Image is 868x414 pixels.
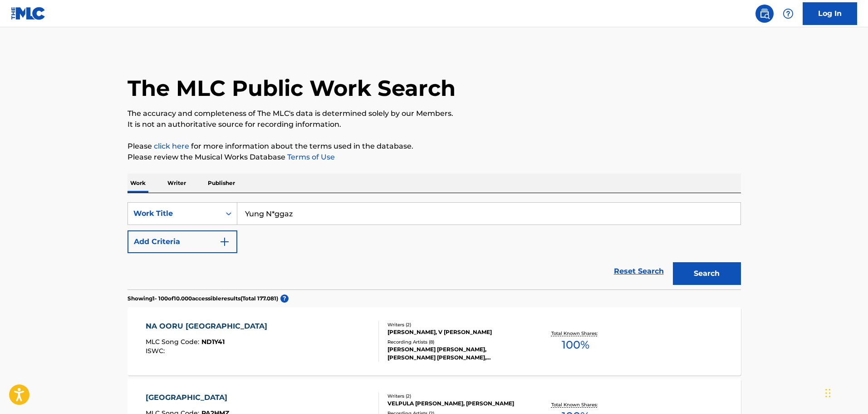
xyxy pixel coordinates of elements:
[154,142,189,150] a: click here
[779,5,797,23] div: Help
[128,108,741,119] p: The accuracy and completeness of The MLC's data is determined solely by our Members.
[128,75,456,102] h1: The MLC Public Work Search
[609,261,668,281] a: Reset Search
[146,321,272,332] div: NA OORU [GEOGRAPHIC_DATA]
[280,294,289,303] span: ?
[755,5,774,23] a: Public Search
[387,321,525,328] div: Writers ( 2 )
[673,262,741,285] button: Search
[128,202,741,289] form: Search Form
[201,338,225,346] span: ND1Y41
[387,399,525,408] div: VELPULA [PERSON_NAME], [PERSON_NAME]
[133,208,215,219] div: Work Title
[562,337,589,353] span: 100 %
[803,2,857,25] a: Log In
[759,8,770,19] img: search
[551,401,600,408] p: Total Known Shares:
[825,379,831,407] div: Arrastar
[128,119,741,130] p: It is not an authoritative source for recording information.
[128,174,148,193] p: Work
[128,230,237,253] button: Add Criteria
[285,153,335,161] a: Terms of Use
[11,7,46,20] img: MLC Logo
[387,393,525,399] div: Writers ( 2 )
[387,339,525,345] div: Recording Artists ( 8 )
[387,328,525,336] div: [PERSON_NAME], V [PERSON_NAME]
[146,392,232,403] div: [GEOGRAPHIC_DATA]
[128,152,741,163] p: Please review the Musical Works Database
[165,174,189,193] p: Writer
[128,141,741,152] p: Please for more information about the terms used in the database.
[823,370,868,414] iframe: Chat Widget
[823,370,868,414] div: Widget de chat
[783,8,794,19] img: help
[146,338,201,346] span: MLC Song Code :
[387,345,525,362] div: [PERSON_NAME] [PERSON_NAME], [PERSON_NAME] [PERSON_NAME], [PERSON_NAME] [PERSON_NAME]|PARVATEESHA...
[219,236,230,247] img: 9d2ae6d4665cec9f34b9.svg
[128,307,741,375] a: NA OORU [GEOGRAPHIC_DATA]MLC Song Code:ND1Y41ISWC:Writers (2)[PERSON_NAME], V [PERSON_NAME]Record...
[128,294,278,303] p: Showing 1 - 100 of 10.000 accessible results (Total 177.081 )
[146,347,167,355] span: ISWC :
[205,174,238,193] p: Publisher
[551,330,600,337] p: Total Known Shares:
